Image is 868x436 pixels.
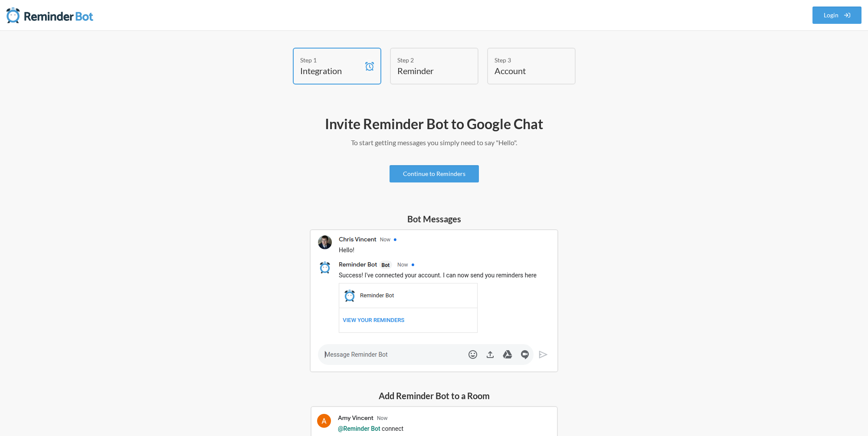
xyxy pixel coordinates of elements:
[397,65,458,77] h4: Reminder
[300,65,361,77] h4: Integration
[397,55,458,65] div: Step 2
[495,55,555,65] div: Step 3
[300,55,361,65] div: Step 1
[390,165,479,182] a: Continue to Reminders
[7,7,93,24] img: Reminder Bot
[495,65,555,77] h4: Account
[311,390,558,402] h5: Add Reminder Bot to a Room
[183,137,686,148] p: To start getting messages you simply need to say "Hello".
[812,7,862,24] a: Login
[310,213,558,225] h5: Bot Messages
[183,115,686,133] h2: Invite Reminder Bot to Google Chat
